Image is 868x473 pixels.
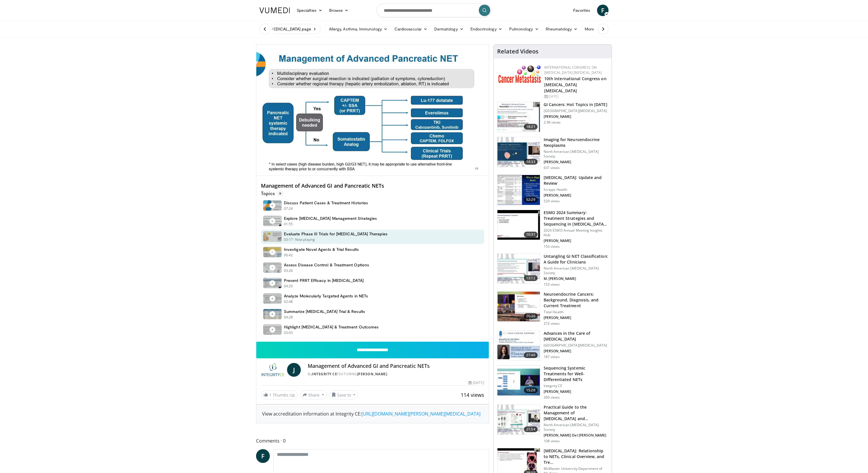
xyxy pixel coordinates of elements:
div: [DATE] [544,94,607,99]
a: Endocrinology [467,23,506,35]
p: [PERSON_NAME] Del [PERSON_NAME] [544,433,608,438]
p: North American [MEDICAL_DATA] Society [544,423,608,432]
p: 03:17 [284,237,293,242]
span: Comments 0 [256,437,489,445]
p: Topics [261,191,283,196]
p: 631 views [544,166,560,170]
img: 6c2154fc-6604-4b9b-b0c3-a1ff08ea1515.150x105_q85_crop-smart_upscale.jpg [497,254,540,284]
p: 00:42 [284,253,293,258]
a: J [287,363,301,377]
p: [PERSON_NAME] [544,239,608,243]
span: 13:12 [524,275,538,281]
p: Total Health [544,310,608,314]
p: 03:03 [284,330,293,335]
h3: Sequencing Systemic Treatments for Well-Differentiated NETs [544,365,608,382]
a: 18:21 GI Cancers: Hot Topics in [DATE] [GEOGRAPHIC_DATA][MEDICAL_DATA] [PERSON_NAME] 2.9K views [497,102,608,132]
h3: GI Cancers: Hot Topics in [DATE] [544,102,607,107]
p: 108 views [544,439,560,443]
span: 15:20 [524,387,538,393]
h3: Practical Guide to the Management of [MEDICAL_DATA] and Paragangl… [544,404,608,422]
img: f82944da-f62a-4130-b336-4af1a9b5611c.150x105_q85_crop-smart_upscale.jpg [497,366,540,395]
a: 13:12 Untangling GI NET Classification: A Guide for Clinicians North American [MEDICAL_DATA] Soci... [497,253,608,287]
p: 04:29 [284,284,293,289]
h3: Imaging for Neuroendocrine Neoplasms [544,137,608,148]
h3: [MEDICAL_DATA]: Relationship to NETs, Clinical Overview, and Tre… [544,448,608,465]
h3: Neuroendocrine Cancers: Background, Diagnosis, and Current Treatment [544,291,608,309]
p: 03:26 [284,268,293,273]
div: By FEATURING [308,372,484,377]
a: Browse [326,5,352,16]
a: 10:31 ESMO 2024 Summary: Treatment Strategies and Sequencing in [MEDICAL_DATA] … 2024 ESMO Annual... [497,210,608,249]
h4: Assess Disease Control & Treatment Options [284,262,369,268]
p: 260 views [544,395,560,400]
p: North American [MEDICAL_DATA] Society [544,149,608,159]
img: fd52f3dc-a2f3-49d5-bb56-c2a3bdddea61.150x105_q85_crop-smart_upscale.jpg [497,175,540,205]
p: North American [MEDICAL_DATA] Society [544,266,608,275]
div: [DATE] [468,380,484,385]
p: 2.9K views [544,120,561,125]
h4: Highlight [MEDICAL_DATA] & Treatment Outcomes [284,324,379,330]
h4: Evaluate Phase III Trials for [MEDICAL_DATA] Therapies [284,231,387,236]
p: - Now playing [293,237,315,242]
input: Search topics, interventions [377,3,491,17]
video-js: Video Player [256,45,489,176]
p: Scripps Health [544,187,608,192]
p: 02:48 [284,299,293,304]
a: More [581,23,603,35]
p: [PERSON_NAME] [544,316,608,320]
p: [PERSON_NAME] [544,160,608,164]
a: F [256,449,270,463]
button: Share [300,390,327,399]
p: 187 views [544,355,560,359]
a: F [597,5,609,16]
a: 21:54 Practical Guide to the Management of [MEDICAL_DATA] and Paragangl… North American [MEDICAL_... [497,404,608,443]
h4: Present PRRT Efficacy in [MEDICAL_DATA] [284,278,364,283]
a: International Congress on [MEDICAL_DATA] [MEDICAL_DATA] [544,65,602,75]
a: Integrity CE [312,372,337,376]
p: 04:28 [284,315,293,320]
a: 20:30 Neuroendocrine Cancers: Background, Diagnosis, and Current Treatment Total Health [PERSON_N... [497,291,608,326]
a: Favorites [570,5,594,16]
a: [PERSON_NAME] [357,372,387,376]
img: 6ff8bc22-9509-4454-a4f8-ac79dd3b8976.png.150x105_q85_autocrop_double_scale_upscale_version-0.2.png [498,65,541,83]
a: 52:29 [MEDICAL_DATA]: Update and Review Scripps Health [PERSON_NAME] 529 views [497,175,608,205]
a: 1 Thumbs Up [261,391,298,399]
img: e69bb77d-3f5a-41c0-944a-37931d59f956.150x105_q85_crop-smart_upscale.jpg [497,137,540,167]
p: [GEOGRAPHIC_DATA][MEDICAL_DATA] [544,343,608,348]
span: 20:30 [524,313,538,319]
a: 27:40 Advances in the Care of [MEDICAL_DATA] [GEOGRAPHIC_DATA][MEDICAL_DATA] [PERSON_NAME] 187 views [497,330,608,361]
img: VuMedi Logo [259,7,290,13]
p: Integrity CE [544,384,608,388]
h4: Investigate Novel Agents & Trial Results [284,247,359,252]
p: 529 views [544,199,560,203]
span: 52:29 [524,197,538,203]
p: [PERSON_NAME] [544,389,608,394]
a: Cardiovascular [391,23,431,35]
span: 27:40 [524,352,538,358]
h4: Management of Advanced GI and Pancreatic NETs [261,183,484,189]
p: [GEOGRAPHIC_DATA][MEDICAL_DATA] [544,109,607,113]
h3: [MEDICAL_DATA]: Update and Review [544,175,608,186]
p: 153 views [544,244,560,249]
p: 07:24 [284,206,293,211]
h4: Analyze Molecularly Targeted Agents in NETs [284,293,368,299]
p: 153 views [544,282,560,287]
span: 10:31 [524,232,538,237]
span: 1 [269,392,272,398]
a: Rheumatology [542,23,581,35]
button: Save to [329,390,358,399]
p: [PERSON_NAME] [544,193,608,198]
a: Visit [MEDICAL_DATA] page [256,24,321,34]
a: 15:20 Sequencing Systemic Treatments for Well-Differentiated NETs Integrity CE [PERSON_NAME] 260 ... [497,365,608,400]
span: 14:33 [524,159,538,165]
a: Dermatology [431,23,467,35]
h3: ESMO 2024 Summary: Treatment Strategies and Sequencing in [MEDICAL_DATA] … [544,210,608,227]
span: 114 views [461,391,484,398]
h4: Related Videos [497,48,538,55]
h4: Management of Advanced GI and Pancreatic NETs [308,363,484,369]
a: Pulmonology [506,23,542,35]
a: 14:33 Imaging for Neuroendocrine Neoplasms North American [MEDICAL_DATA] Society [PERSON_NAME] 63... [497,137,608,170]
